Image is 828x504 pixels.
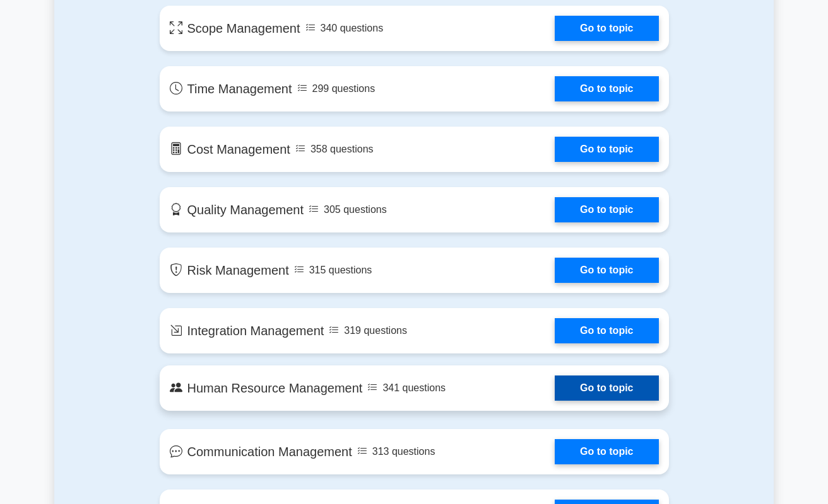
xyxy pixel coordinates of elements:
a: Go to topic [555,76,658,101]
a: Go to topic [555,137,658,162]
a: Go to topic [555,16,658,41]
a: Go to topic [555,318,658,343]
a: Go to topic [555,439,658,464]
a: Go to topic [555,258,658,283]
a: Go to topic [555,197,658,222]
a: Go to topic [555,375,658,401]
